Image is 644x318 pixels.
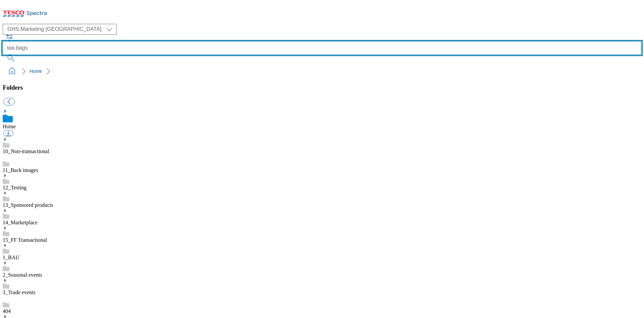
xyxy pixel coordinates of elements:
a: Home [3,124,16,129]
a: 10_Non-transactional [3,148,49,154]
a: 12_Testing [3,185,26,190]
a: Home [30,69,42,74]
a: 2_Seasonal events [3,272,42,278]
h3: Folders [3,84,641,91]
a: home [7,66,17,77]
a: 3_Trade events [3,289,36,295]
a: 14_Marketplace [3,220,38,225]
a: 15_FF Transactional [3,237,47,243]
a: 13_Sponsored products [3,202,53,208]
input: Search by names or tags [3,41,641,55]
a: 404 [3,308,11,314]
a: 1_BAU [3,255,19,260]
a: 11_Back images [3,167,38,173]
nav: breadcrumb [3,65,641,78]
